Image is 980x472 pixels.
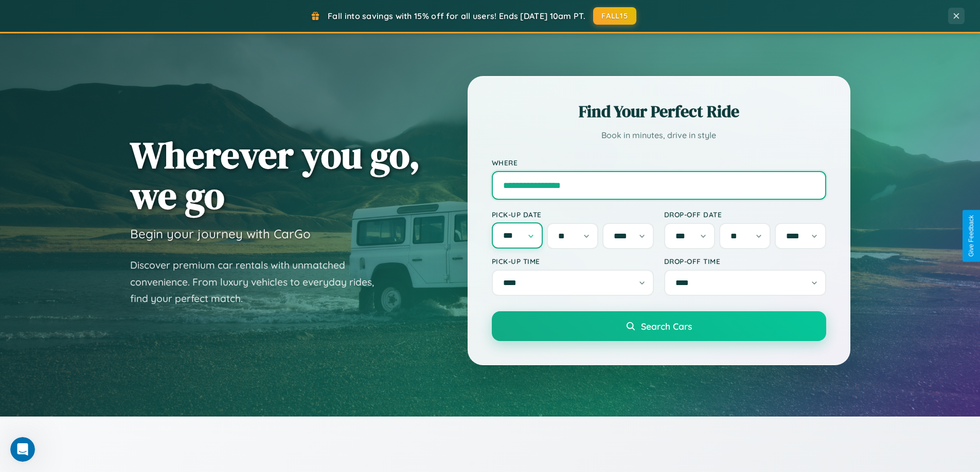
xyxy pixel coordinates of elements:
[492,100,826,123] h2: Find Your Perfect Ride
[492,210,654,219] label: Pick-up Date
[328,11,585,21] span: Fall into savings with 15% off for all users! Ends [DATE] 10am PT.
[641,320,692,332] span: Search Cars
[593,7,636,25] button: FALL15
[968,215,975,257] div: Give Feedback
[664,210,826,219] label: Drop-off Date
[130,135,420,216] h1: Wherever you go, we go
[130,226,311,241] h3: Begin your journey with CarGo
[492,128,826,143] p: Book in minutes, drive in style
[10,437,35,462] iframe: Intercom live chat
[130,257,387,307] p: Discover premium car rentals with unmatched convenience. From luxury vehicles to everyday rides, ...
[492,158,826,167] label: Where
[664,257,826,266] label: Drop-off Time
[492,257,654,266] label: Pick-up Time
[492,311,826,341] button: Search Cars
